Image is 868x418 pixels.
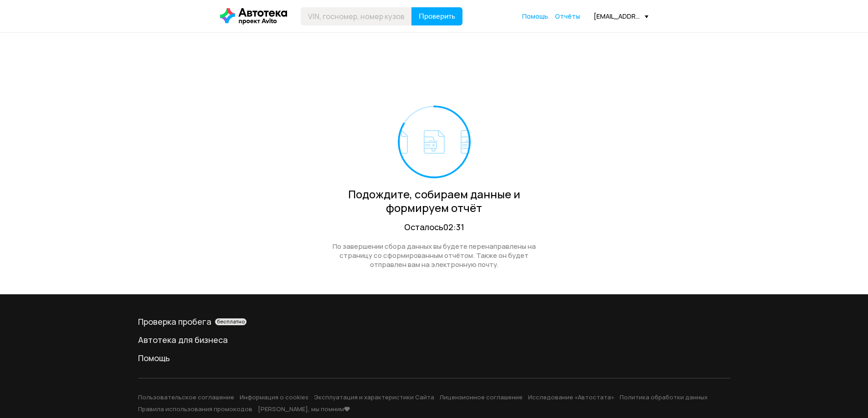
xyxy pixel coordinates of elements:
div: Подождите, собираем данные и формируем отчёт [323,187,546,215]
a: Помощь [522,12,548,21]
button: Проверить [411,7,462,25]
a: Правила использования промокодов [138,405,252,413]
div: [EMAIL_ADDRESS][DOMAIN_NAME] [594,12,648,20]
span: бесплатно [217,318,245,325]
a: Автотека для бизнеса [138,334,730,345]
div: По завершении сбора данных вы будете перенаправлены на страницу со сформированным отчётом. Также ... [323,242,546,269]
a: Проверка пробегабесплатно [138,316,730,327]
div: Осталось 02:31 [323,222,546,233]
a: Эксплуатация и характеристики Сайта [314,393,434,401]
a: Помощь [138,353,730,363]
a: Информация о cookies [240,393,308,401]
span: Проверить [419,13,455,20]
div: Проверка пробега [138,316,730,327]
a: Исследование «Автостата» [528,393,614,401]
a: Политика обработки данных [620,393,708,401]
a: [PERSON_NAME], мы помним [258,405,350,413]
input: VIN, госномер, номер кузова [301,7,412,25]
a: Отчёты [555,12,580,21]
a: Лицензионное соглашение [440,393,523,401]
a: Пользовательское соглашение [138,393,234,401]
